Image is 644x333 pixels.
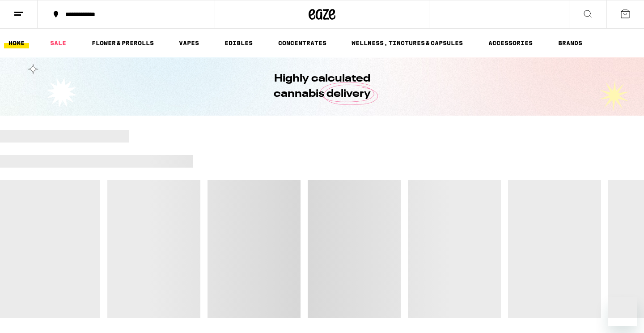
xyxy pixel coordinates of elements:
[484,38,537,48] a: ACCESSORIES
[608,297,637,326] iframe: Button to launch messaging window
[4,38,29,48] a: HOME
[274,38,331,48] a: CONCENTRATES
[46,38,71,48] a: SALE
[174,38,203,48] a: VAPES
[554,38,587,48] a: BRANDS
[347,38,467,48] a: WELLNESS, TINCTURES & CAPSULES
[220,38,257,48] a: EDIBLES
[248,71,396,102] h1: Highly calculated cannabis delivery
[87,38,158,48] a: FLOWER & PREROLLS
